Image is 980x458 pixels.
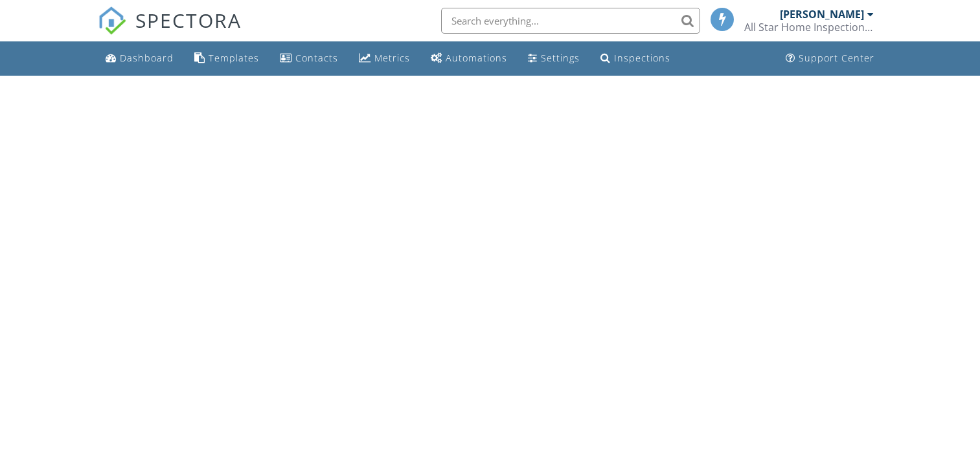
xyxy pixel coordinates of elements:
[426,47,512,71] a: Automations (Basic)
[780,8,864,21] div: [PERSON_NAME]
[135,6,242,34] span: SPECTORA
[100,47,179,71] a: Dashboard
[781,47,880,71] a: Support Center
[295,52,338,64] div: Contacts
[441,8,700,34] input: Search everything...
[541,52,580,64] div: Settings
[120,52,174,64] div: Dashboard
[98,17,242,45] a: SPECTORA
[614,52,670,64] div: Inspections
[446,52,507,64] div: Automations
[744,21,874,34] div: All Star Home Inspections, LLC
[98,6,126,35] img: The Best Home Inspection Software - Spectora
[595,47,676,71] a: Inspections
[209,52,259,64] div: Templates
[189,47,264,71] a: Templates
[374,52,410,64] div: Metrics
[523,47,585,71] a: Settings
[354,47,415,71] a: Metrics
[275,47,343,71] a: Contacts
[799,52,874,64] div: Support Center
